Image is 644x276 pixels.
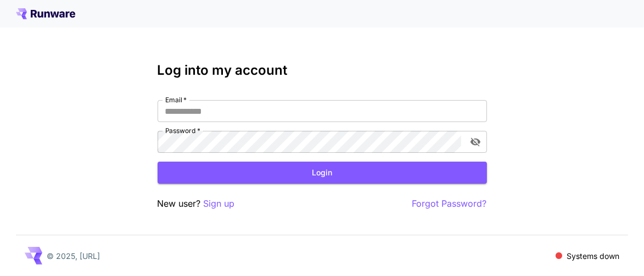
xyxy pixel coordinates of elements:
p: New user? [158,197,235,211]
p: © 2025, [URL] [47,250,100,262]
button: toggle password visibility [466,132,485,152]
h3: Log into my account [158,63,487,78]
label: Email [165,95,187,104]
button: Forgot Password? [412,197,487,211]
button: Sign up [204,197,235,211]
label: Password [165,126,200,135]
button: Login [158,162,487,184]
p: Systems down [567,250,619,262]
